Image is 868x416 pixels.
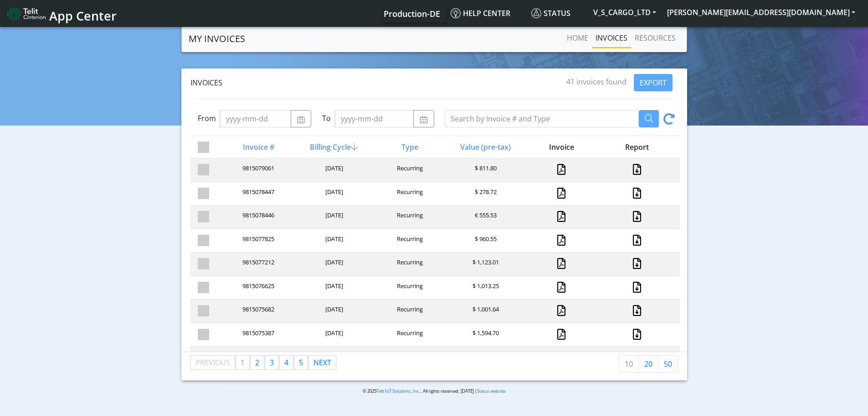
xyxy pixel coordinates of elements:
[451,8,461,18] img: knowledge.svg
[299,358,303,368] span: 5
[189,30,245,48] a: MY INVOICES
[371,329,447,341] div: Recurring
[531,8,541,18] img: status.svg
[531,8,570,18] span: Status
[447,305,523,317] div: $ 1,001.64
[220,142,295,153] div: Invoice #
[295,235,371,247] div: [DATE]
[451,8,510,18] span: Help center
[419,116,428,123] img: calendar.svg
[371,305,447,317] div: Recurring
[7,4,115,23] a: App Center
[224,388,644,395] p: © 2025 . All rights reserved. [DATE] |
[220,305,295,317] div: 9815075682
[447,211,523,223] div: € 555.53
[447,142,523,153] div: Value (pre-tax)
[383,4,440,22] a: Your current platform instance
[384,8,440,19] span: Production-DE
[322,113,331,124] label: To
[598,142,674,153] div: Report
[220,188,295,200] div: 9815078447
[631,29,679,47] a: RESOURCES
[445,110,639,127] input: Search by Invoice # and Type
[371,235,447,247] div: Recurring
[447,4,528,22] a: Help center
[295,164,371,176] div: [DATE]
[309,356,336,369] a: Next page
[658,355,678,373] a: 50
[220,110,291,127] input: yyyy-mm-dd
[371,211,447,223] div: Recurring
[528,4,588,22] a: Status
[334,110,414,127] input: yyyy-mm-dd
[220,164,295,176] div: 9815079061
[295,282,371,294] div: [DATE]
[198,113,216,124] label: From
[371,188,447,200] div: Recurring
[371,258,447,270] div: Recurring
[255,358,259,368] span: 2
[220,258,295,270] div: 9815077212
[295,258,371,270] div: [DATE]
[7,6,46,21] img: logo-telit-cinterion-gw-new.png
[371,142,447,153] div: Type
[190,78,222,88] span: Invoices
[588,4,662,21] button: V_S_CARGO_LTD
[566,77,627,87] span: 41 invoices found
[371,282,447,294] div: Recurring
[49,7,117,24] span: App Center
[592,29,631,47] a: INVOICES
[447,282,523,294] div: $ 1,013.25
[523,142,598,153] div: Invoice
[284,358,288,368] span: 4
[241,358,245,368] span: 1
[220,282,295,294] div: 9815076625
[195,358,230,368] span: Previous
[634,74,673,91] button: EXPORT
[295,329,371,341] div: [DATE]
[638,355,658,373] a: 20
[477,388,505,394] a: Status website
[295,211,371,223] div: [DATE]
[270,358,274,368] span: 3
[447,235,523,247] div: $ 960.55
[376,388,421,394] a: Telit IoT Solutions, Inc.
[447,258,523,270] div: $ 1,123.01
[295,142,371,153] div: Billing Cycle
[220,211,295,223] div: 9815078446
[190,355,337,370] ul: Pagination
[563,29,592,47] a: Home
[371,164,447,176] div: Recurring
[295,305,371,317] div: [DATE]
[220,329,295,341] div: 9815075387
[447,188,523,200] div: $ 278.72
[447,164,523,176] div: $ 811.80
[297,116,305,123] img: calendar.svg
[447,329,523,341] div: $ 1,594.70
[662,4,861,21] button: [PERSON_NAME][EMAIL_ADDRESS][DOMAIN_NAME]
[295,188,371,200] div: [DATE]
[220,235,295,247] div: 9815077825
